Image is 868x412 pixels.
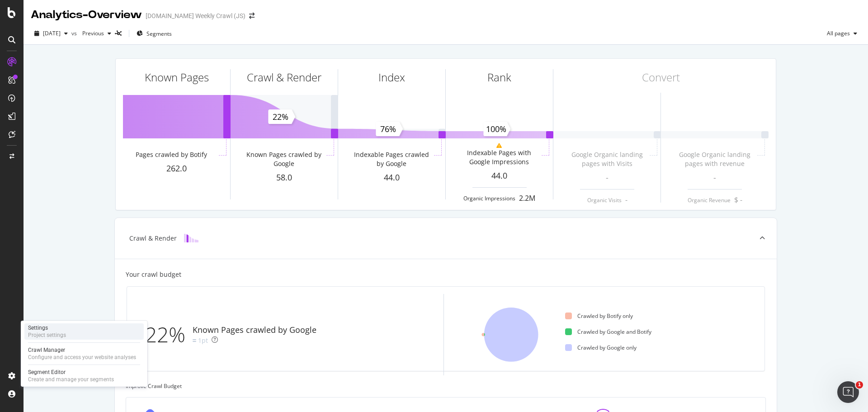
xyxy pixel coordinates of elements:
[198,336,208,345] div: 1pt
[193,339,196,342] img: Equal
[145,320,193,350] div: 22%
[28,331,66,339] div: Project settings
[378,70,405,85] div: Index
[823,26,861,41] button: All pages
[145,70,209,85] div: Known Pages
[837,381,859,403] iframe: Intercom live chat
[28,376,114,383] div: Create and manage your segments
[24,323,144,340] a: SettingsProject settings
[184,234,198,242] img: block-icon
[126,382,766,390] div: Improve Crawl Budget
[338,172,445,184] div: 44.0
[136,150,207,159] div: Pages crawled by Botify
[28,354,136,361] div: Configure and access your website analyses
[79,29,104,37] span: Previous
[231,172,338,184] div: 58.0
[146,11,245,20] div: [DOMAIN_NAME] Weekly Crawl (JS)
[351,150,432,168] div: Indexable Pages crawled by Google
[565,312,633,320] div: Crawled by Botify only
[565,328,651,336] div: Crawled by Google and Botify
[243,150,324,168] div: Known Pages crawled by Google
[31,7,142,23] div: Analytics - Overview
[43,29,61,37] span: 2025 Sep. 15th
[193,324,316,336] div: Known Pages crawled by Google
[823,29,850,37] span: All pages
[458,148,539,166] div: Indexable Pages with Google Impressions
[463,194,515,202] div: Organic Impressions
[249,13,255,19] div: arrow-right-arrow-left
[446,170,553,182] div: 44.0
[565,344,637,351] div: Crawled by Google only
[28,346,136,354] div: Crawl Manager
[79,26,115,41] button: Previous
[24,368,144,384] a: Segment EditorCreate and manage your segments
[28,369,114,376] div: Segment Editor
[123,163,230,175] div: 262.0
[28,324,66,331] div: Settings
[129,234,177,243] div: Crawl & Render
[24,346,144,362] a: Crawl ManagerConfigure and access your website analyses
[133,26,175,41] button: Segments
[487,70,511,85] div: Rank
[31,26,71,41] button: [DATE]
[856,381,863,388] span: 1
[71,29,79,37] span: vs
[247,70,321,85] div: Crawl & Render
[126,270,181,279] div: Your crawl budget
[146,30,172,38] span: Segments
[519,193,535,204] div: 2.2M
